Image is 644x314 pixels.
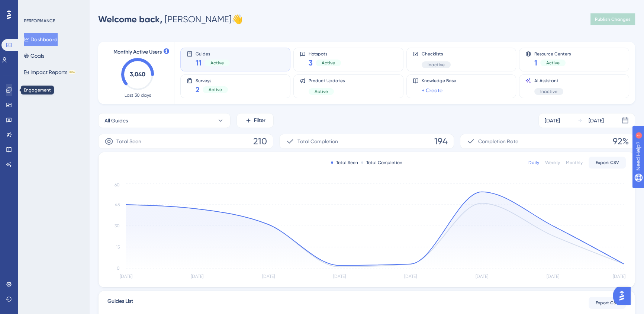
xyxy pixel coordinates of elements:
[210,60,224,66] span: Active
[613,135,629,147] span: 92%
[333,274,346,279] tspan: [DATE]
[196,58,202,68] span: 11
[309,58,313,68] span: 3
[24,33,58,46] button: Dashboard
[566,160,583,166] div: Monthly
[589,297,626,309] button: Export CSV
[104,116,128,125] span: All Guides
[69,70,75,74] div: BETA
[24,18,55,24] div: PERFORMANCE
[331,160,358,166] div: Total Seen
[589,157,626,169] button: Export CSV
[196,51,230,56] span: Guides
[115,223,120,228] tspan: 30
[98,14,162,25] span: Welcome back,
[534,58,537,68] span: 1
[116,244,120,250] tspan: 15
[236,113,274,128] button: Filter
[528,160,539,166] div: Daily
[24,65,75,79] button: Impact ReportsBETA
[196,78,228,83] span: Surveys
[596,300,619,306] span: Export CSV
[117,266,120,271] tspan: 0
[546,60,560,66] span: Active
[545,160,560,166] div: Weekly
[309,51,341,56] span: Hotspots
[547,274,559,279] tspan: [DATE]
[309,78,345,84] span: Product Updates
[545,116,560,125] div: [DATE]
[475,274,488,279] tspan: [DATE]
[254,116,265,125] span: Filter
[297,137,338,146] span: Total Completion
[540,89,557,94] span: Inactive
[125,92,151,98] span: Last 30 days
[590,13,635,25] button: Publish Changes
[253,135,267,147] span: 210
[428,62,445,68] span: Inactive
[24,49,44,63] button: Goals
[361,160,402,166] div: Total Completion
[612,274,625,279] tspan: [DATE]
[534,51,571,56] span: Resource Centers
[589,116,604,125] div: [DATE]
[191,274,203,279] tspan: [DATE]
[52,4,54,10] div: 1
[422,78,456,84] span: Knowledge Base
[434,135,448,147] span: 194
[98,113,231,128] button: All Guides
[262,274,275,279] tspan: [DATE]
[613,285,635,307] iframe: UserGuiding AI Assistant Launcher
[478,137,518,146] span: Completion Rate
[107,297,133,309] span: Guides List
[116,137,141,146] span: Total Seen
[115,202,120,207] tspan: 45
[595,16,631,22] span: Publish Changes
[196,84,200,95] span: 2
[596,160,619,166] span: Export CSV
[315,89,328,94] span: Active
[534,78,563,84] span: AI Assistant
[130,71,145,78] text: 3,040
[115,182,120,188] tspan: 60
[120,274,132,279] tspan: [DATE]
[17,2,46,11] span: Need Help?
[322,60,335,66] span: Active
[98,13,243,25] div: [PERSON_NAME] 👋
[422,51,451,57] span: Checklists
[422,86,442,95] a: + Create
[113,48,162,57] span: Monthly Active Users
[209,87,222,93] span: Active
[404,274,417,279] tspan: [DATE]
